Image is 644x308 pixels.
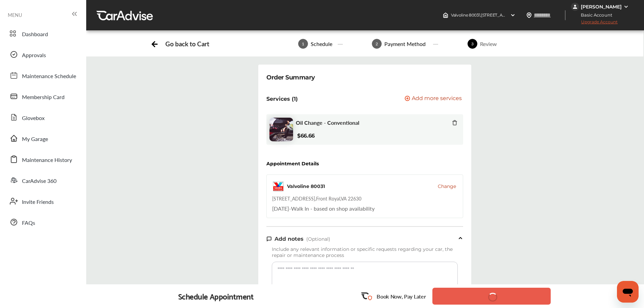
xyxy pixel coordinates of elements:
div: Payment Method [382,40,428,48]
span: FAQs [22,219,35,228]
span: Add more services [412,96,462,102]
a: Maintenance Schedule [6,67,79,84]
span: MENU [8,12,22,18]
button: Confirm and Book [432,288,551,305]
div: Appointment Details [266,161,319,166]
div: [STREET_ADDRESS] , Front Royal , VA 22630 [272,195,361,202]
img: header-home-logo.8d720a4f.svg [443,13,448,18]
span: [DATE] [272,205,289,212]
span: Approvals [22,51,46,60]
span: 1 [298,39,308,49]
a: Add more services [405,96,463,102]
a: Membership Card [6,88,79,105]
iframe: Button to launch messaging window [617,281,639,303]
a: Glovebox [6,109,79,126]
p: Book Now, Pay Later [377,292,426,300]
span: Include any relevant information or specific requests regarding your car, the repair or maintenan... [272,246,453,258]
img: jVpblrzwTbfkPYzPPzSLxeg0AAAAASUVORK5CYII= [571,3,579,11]
span: Oil Change - Conventional [296,119,359,126]
img: logo-valvoline.png [272,180,284,192]
a: Invite Friends [6,192,79,210]
button: Add more services [405,96,462,102]
button: Change [438,183,456,190]
a: Dashboard [6,25,79,42]
span: Invite Friends [22,198,54,207]
span: My Garage [22,135,48,144]
div: Order Summary [266,73,315,82]
div: Review [477,40,500,48]
div: Walk In - based on shop availability [272,205,375,212]
img: header-divider.bc55588e.svg [565,10,566,20]
a: Approvals [6,46,79,63]
span: (Optional) [306,236,330,242]
a: FAQs [6,213,79,231]
div: Schedule Appointment [178,291,254,301]
span: Upgrade Account [571,19,618,28]
span: CarAdvise 360 [22,177,56,186]
span: Basic Account [572,11,617,19]
b: $66.66 [297,133,315,139]
p: Services (1) [266,96,298,102]
img: note-icon.db9493fa.svg [266,236,272,242]
span: 3 [468,39,477,49]
span: Maintenance Schedule [22,72,76,81]
span: Glovebox [22,114,45,123]
div: Valvoline 80031 [287,183,325,190]
span: Valvoline 80031 , [STREET_ADDRESS] Front Royal , VA 22630 [451,13,563,18]
div: Schedule [308,40,335,48]
span: Maintenance History [22,156,72,165]
img: location_vector.a44bc228.svg [526,13,532,18]
div: [PERSON_NAME] [581,4,622,10]
img: header-down-arrow.9dd2ce7d.svg [510,13,516,18]
a: My Garage [6,129,79,147]
img: WGsFRI8htEPBVLJbROoPRyZpYNWhNONpIPPETTm6eUC0GeLEiAAAAAElFTkSuQmCC [623,4,629,9]
img: oil-change-thumb.jpg [269,118,293,141]
span: Add notes [275,236,304,242]
a: Maintenance History [6,150,79,168]
span: 2 [372,39,382,49]
div: Go back to Cart [165,40,209,48]
span: - [289,205,291,212]
span: Dashboard [22,30,48,39]
span: Membership Card [22,93,65,102]
a: CarAdvise 360 [6,171,79,189]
